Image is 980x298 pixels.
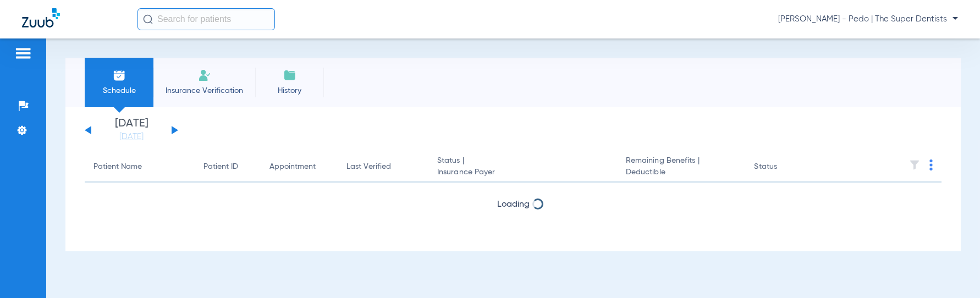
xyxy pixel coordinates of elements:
span: Loading [497,200,530,209]
img: Zuub Logo [22,8,60,27]
span: Insurance Verification [162,85,247,96]
li: [DATE] [98,118,164,142]
th: Remaining Benefits | [617,152,746,183]
div: Last Verified [346,161,391,173]
span: History [263,85,316,96]
img: hamburger-icon [14,47,32,60]
img: Manual Insurance Verification [198,69,211,82]
img: group-dot-blue.svg [929,159,933,170]
img: Schedule [113,69,126,82]
div: Patient Name [93,161,186,173]
div: Patient ID [203,161,238,173]
th: Status [745,152,819,183]
span: Deductible [626,167,737,178]
span: Schedule [93,85,145,96]
th: Status | [428,152,617,183]
div: Patient ID [203,161,252,173]
img: History [283,69,296,82]
img: filter.svg [909,159,920,170]
div: Last Verified [346,161,420,173]
div: Appointment [269,161,316,173]
div: Appointment [269,161,329,173]
a: [DATE] [98,131,164,142]
img: Search Icon [143,14,153,24]
span: [PERSON_NAME] - Pedo | The Super Dentists [778,14,958,25]
span: Insurance Payer [437,167,608,178]
div: Patient Name [93,161,142,173]
input: Search for patients [137,8,275,30]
